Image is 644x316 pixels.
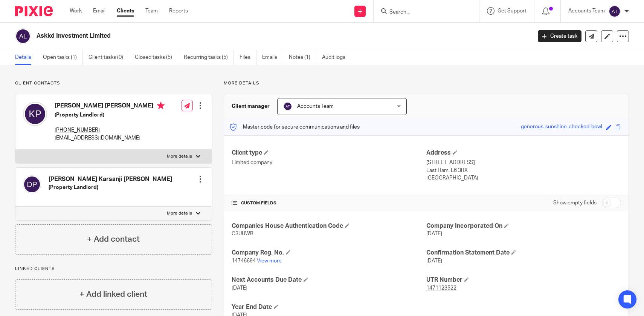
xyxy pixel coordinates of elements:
[232,303,426,311] h4: Year End Date
[55,111,165,119] h5: (Property Landlord)
[257,258,282,264] a: View more
[426,159,621,166] p: [STREET_ADDRESS]
[49,184,172,191] h5: (Property Landlord)
[240,50,256,65] a: Files
[262,50,283,65] a: Emails
[15,266,212,272] p: Linked clients
[426,258,442,264] span: [DATE]
[43,50,83,65] a: Open tasks (1)
[232,103,270,110] h3: Client manager
[232,149,426,157] h4: Client type
[55,134,165,142] p: [EMAIL_ADDRESS][DOMAIN_NAME]
[169,7,188,15] a: Reports
[15,80,212,86] p: Client contacts
[322,50,351,65] a: Audit logs
[23,175,41,193] img: svg%3E
[184,50,234,65] a: Recurring tasks (5)
[157,102,165,109] i: Primary
[426,231,442,236] span: [DATE]
[232,285,247,291] span: [DATE]
[232,231,253,236] span: C3UUWB
[117,7,134,15] a: Clients
[15,6,53,16] img: Pixie
[497,8,526,14] span: Get Support
[568,7,605,15] p: Accounts Team
[426,285,456,291] tcxspan: Call 1471123522 via 3CX
[224,80,629,86] p: More details
[389,9,456,16] input: Search
[426,249,621,257] h4: Confirmation Statement Date
[55,127,100,133] tcxspan: Call +44 7957 614397 via 3CX
[232,159,426,166] p: Limited company
[37,32,429,40] h2: Askkd Investment Limited
[232,222,426,230] h4: Companies House Authentication Code
[89,50,129,65] a: Client tasks (0)
[230,123,360,131] p: Master code for secure communications and files
[167,210,192,216] p: More details
[93,7,105,15] a: Email
[87,233,140,245] h4: + Add contact
[297,104,334,109] span: Accounts Team
[135,50,178,65] a: Closed tasks (5)
[15,28,31,44] img: svg%3E
[145,7,158,15] a: Team
[232,200,426,206] h4: CUSTOM FIELDS
[289,50,316,65] a: Notes (1)
[79,288,147,300] h4: + Add linked client
[283,102,292,111] img: svg%3E
[232,258,256,264] tcxspan: Call 14746694 via 3CX
[15,50,37,65] a: Details
[55,102,165,111] h4: [PERSON_NAME] [PERSON_NAME]
[232,276,426,284] h4: Next Accounts Due Date
[426,149,621,157] h4: Address
[553,199,597,207] label: Show empty fields
[538,30,581,42] a: Create task
[426,167,621,174] p: East Ham, E6 3RX
[23,102,47,126] img: svg%3E
[426,276,621,284] h4: UTR Number
[521,123,602,132] div: generous-sunshine-checked-bowl
[426,222,621,230] h4: Company Incorporated On
[426,174,621,182] p: [GEOGRAPHIC_DATA]
[49,175,172,183] h4: [PERSON_NAME] Karsanji [PERSON_NAME]
[609,5,621,17] img: svg%3E
[232,249,426,257] h4: Company Reg. No.
[70,7,82,15] a: Work
[167,153,192,160] p: More details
